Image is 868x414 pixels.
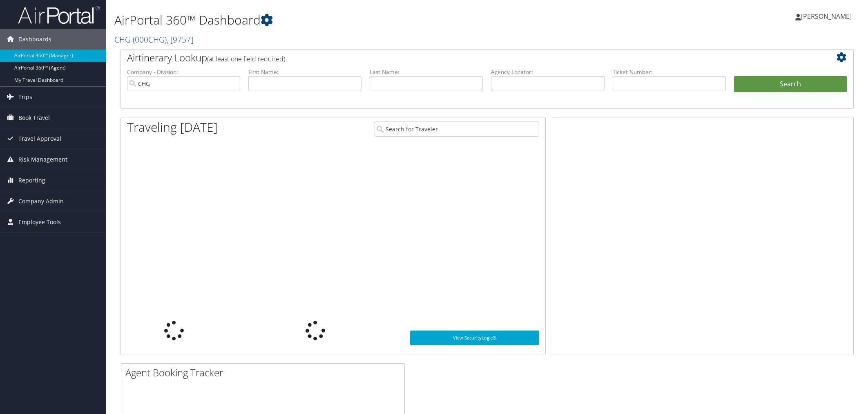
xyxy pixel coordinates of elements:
label: Agency Locator: [491,68,604,76]
button: Search [734,76,847,92]
span: , [ 9757 ] [167,34,193,45]
span: Employee Tools [18,212,61,232]
h2: Airtinerary Lookup [127,51,786,65]
label: Ticket Number: [613,68,726,76]
label: Last Name: [370,68,483,76]
h1: AirPortal 360™ Dashboard [114,11,611,29]
label: First Name: [248,68,361,76]
span: [PERSON_NAME] [801,12,852,21]
span: Book Travel [18,108,50,128]
a: View SecurityLogic® [410,331,539,345]
span: Reporting [18,170,45,191]
span: Company Admin [18,191,64,211]
span: Dashboards [18,29,51,49]
h1: Traveling [DATE] [127,119,218,136]
span: ( 000CHG ) [133,34,167,45]
a: CHG [114,34,193,45]
h2: Agent Booking Tracker [125,366,404,380]
span: (at least one field required) [207,54,285,63]
input: Search for Traveler [375,122,539,137]
span: Travel Approval [18,128,61,149]
label: Company - Division: [127,68,240,76]
span: Trips [18,87,32,107]
span: Risk Management [18,149,67,170]
img: airportal-logo.png [18,5,100,25]
a: [PERSON_NAME] [795,4,860,29]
